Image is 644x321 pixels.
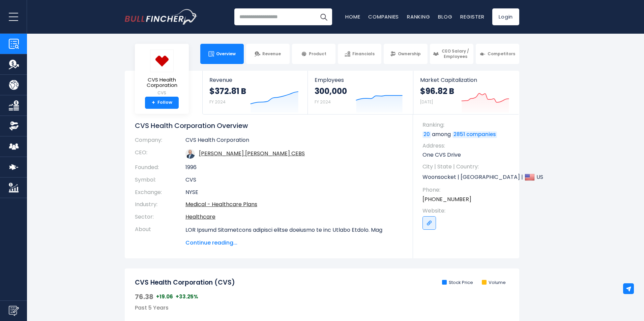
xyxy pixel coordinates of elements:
a: Go to link [422,216,436,230]
span: Market Capitalization [420,77,512,83]
a: Login [492,8,519,25]
a: ceo [199,150,305,157]
td: CVS Health Corporation [185,137,403,147]
small: CVS [140,90,183,96]
img: david-joyner.jpg [185,149,195,159]
img: Bullfincher logo [125,9,198,25]
span: Revenue [209,77,301,83]
strong: $96.82 B [420,86,454,96]
span: City | State | Country: [422,163,513,170]
a: Revenue [246,44,290,64]
a: Home [345,13,360,20]
span: Revenue [262,51,281,57]
span: Financials [352,51,375,57]
a: 2851 companies [452,131,497,138]
small: FY 2024 [315,99,331,105]
th: Industry: [135,198,185,211]
p: One CVS Drive [422,151,513,159]
li: Volume [482,280,506,286]
th: Symbol: [135,174,185,186]
a: Register [460,13,484,20]
span: Product [309,51,326,57]
span: Website: [422,207,513,215]
span: +33.25% [176,293,198,300]
a: 20 [422,131,431,138]
span: CVS Health Corporation [140,77,183,88]
a: CVS Health Corporation CVS [140,49,184,97]
td: 1996 [185,161,403,174]
a: Blog [438,13,452,20]
li: Stock Price [442,280,473,286]
th: Exchange: [135,186,185,199]
span: Overview [216,51,236,57]
p: among [422,131,513,138]
span: Ranking: [422,121,513,129]
span: Competitors [488,51,515,57]
p: Woonsocket | [GEOGRAPHIC_DATA] | US [422,172,513,182]
span: 76.38 [135,292,153,301]
a: Medical - Healthcare Plans [185,200,257,208]
a: Financials [338,44,381,64]
th: Founded: [135,161,185,174]
span: CEO Salary / Employees [441,49,470,59]
h1: CVS Health Corporation Overview [135,121,403,130]
a: Competitors [476,44,519,64]
td: NYSE [185,186,403,199]
h2: CVS Health Corporation (CVS) [135,279,235,287]
button: Search [315,8,332,25]
a: Market Capitalization $96.82 B [DATE] [413,71,519,114]
a: Ownership [384,44,427,64]
span: Phone: [422,186,513,194]
strong: 300,000 [315,86,347,96]
small: [DATE] [420,99,433,105]
strong: + [152,100,155,106]
img: Ownership [9,121,19,131]
th: Sector: [135,211,185,223]
a: CEO Salary / Employees [430,44,473,64]
span: Address: [422,142,513,150]
a: Overview [200,44,244,64]
a: Product [292,44,335,64]
span: Past 5 Years [135,304,169,312]
a: Healthcare [185,213,215,221]
span: +19.06 [156,293,173,300]
th: About [135,223,185,247]
a: [PHONE_NUMBER] [422,196,471,203]
small: FY 2024 [209,99,226,105]
a: Ranking [407,13,430,20]
a: +Follow [145,97,179,109]
th: Company: [135,137,185,147]
span: Continue reading... [185,239,403,247]
a: Revenue $372.81 B FY 2024 [203,71,308,114]
strong: $372.81 B [209,86,246,96]
th: CEO: [135,147,185,161]
a: Companies [368,13,399,20]
a: Employees 300,000 FY 2024 [308,71,413,114]
span: Ownership [398,51,421,57]
a: Go to homepage [125,9,197,25]
span: Employees [315,77,406,83]
td: CVS [185,174,403,186]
